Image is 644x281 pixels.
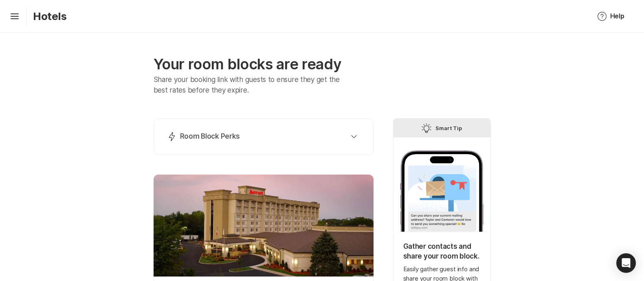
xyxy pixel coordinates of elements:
button: Help [587,7,634,26]
p: Hotels [33,10,67,22]
p: Share your booking link with guests to ensure they get the best rates before they expire. [154,75,352,95]
div: Open Intercom Messenger [616,253,636,273]
p: Your room blocks are ready [154,55,374,73]
button: Room Block Perks [164,128,363,145]
p: Smart Tip [435,123,462,133]
p: Room Block Perks [180,132,240,142]
p: Gather contacts and share your room block. [403,242,481,261]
